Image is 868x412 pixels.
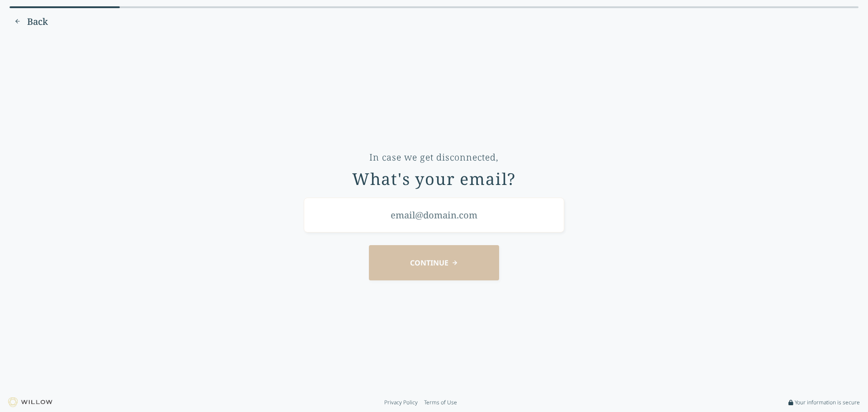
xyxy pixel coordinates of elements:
div: In case we get disconnected, [369,151,499,164]
div: What's your email? [352,170,516,188]
img: Willow logo [8,398,52,407]
div: 13% complete [9,6,120,8]
span: Back [27,15,48,28]
span: Your information is secure [795,399,860,406]
button: Previous question [9,14,52,29]
a: Privacy Policy [384,399,418,406]
a: Terms of Use [424,399,457,406]
input: email@domain.com [304,198,564,232]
